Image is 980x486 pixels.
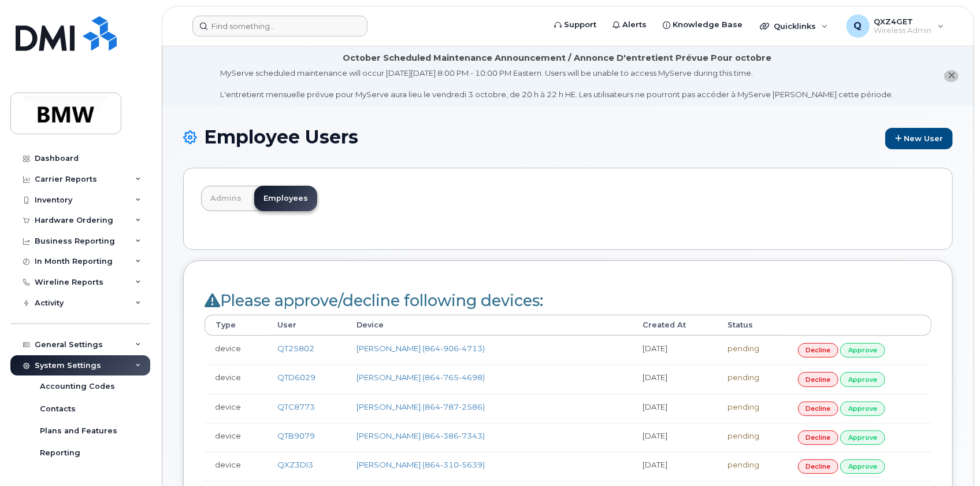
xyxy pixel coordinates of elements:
[718,336,788,365] td: pending
[205,336,267,365] td: device
[357,373,485,382] a: [PERSON_NAME] (864-765-4698)
[343,52,771,64] div: October Scheduled Maintenance Announcement / Annonce D'entretient Prévue Pour octobre
[357,344,485,353] a: [PERSON_NAME] (864-906-4713)
[718,452,788,481] td: pending
[840,430,885,445] a: approve
[718,423,788,452] td: pending
[205,423,267,452] td: device
[357,431,485,440] a: [PERSON_NAME] (864-386-7343)
[632,365,718,393] td: [DATE]
[840,343,885,358] a: approve
[632,315,718,336] th: Created At
[885,128,953,149] a: New User
[277,344,314,353] a: QT25802
[357,402,485,411] a: [PERSON_NAME] (864-787-2586)
[267,315,346,336] th: User
[798,430,839,445] a: decline
[632,394,718,423] td: [DATE]
[840,459,885,474] a: approve
[277,431,315,440] a: QTB9079
[718,315,788,336] th: Status
[718,365,788,393] td: pending
[944,70,959,82] button: close notification
[798,459,839,474] a: decline
[632,452,718,481] td: [DATE]
[798,372,839,386] a: decline
[798,402,839,416] a: decline
[205,315,267,336] th: Type
[277,373,315,382] a: QTD6029
[840,402,885,416] a: approve
[346,315,632,336] th: Device
[930,436,971,477] iframe: Messenger Launcher
[254,186,317,211] a: Employees
[277,402,315,411] a: QTC8773
[205,365,267,393] td: device
[277,460,313,469] a: QXZ3DI3
[798,343,839,358] a: decline
[840,372,885,386] a: approve
[632,336,718,365] td: [DATE]
[201,186,251,211] a: Admins
[205,394,267,423] td: device
[357,460,485,469] a: [PERSON_NAME] (864-310-5639)
[205,292,931,310] h2: Please approve/decline following devices:
[205,452,267,481] td: device
[718,394,788,423] td: pending
[183,127,953,149] h1: Employee Users
[632,423,718,452] td: [DATE]
[221,68,894,100] div: MyServe scheduled maintenance will occur [DATE][DATE] 8:00 PM - 10:00 PM Eastern. Users will be u...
